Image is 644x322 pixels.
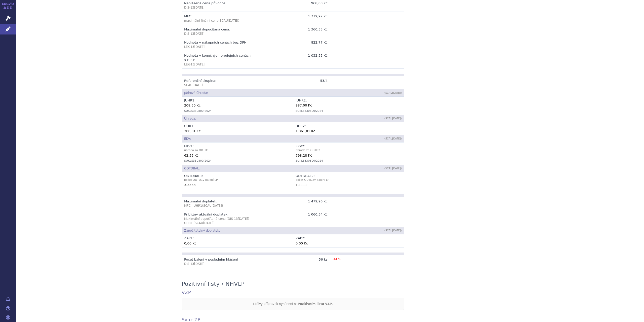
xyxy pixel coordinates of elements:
[184,103,290,108] div: 208,50 Kč
[182,210,256,227] td: Přibližný aktuální doplatek:
[184,45,253,49] p: LEK-13
[392,229,401,232] span: [DATE]
[293,97,405,115] td: JUHR :
[256,210,330,227] td: 1 060,34 Kč
[384,137,402,140] span: (SCAU )
[333,258,341,261] span: -24 %
[191,236,193,240] span: 1
[184,204,253,208] p: MFC - UHR1
[392,91,401,94] span: [DATE]
[184,217,253,225] p: Maximální dopočítaná cena (DIS-13 ) - UHR1 (SCAU )
[296,178,402,182] span: počet ODTD v balení LP
[194,262,205,266] span: [DATE]
[202,204,223,207] span: (SCAU )
[194,32,205,35] span: [DATE]
[184,153,290,158] div: 62,55 Kč
[182,165,330,172] td: ODTDBAL:
[184,148,290,153] span: úhrada za ODTD
[293,122,405,135] td: UHR :
[304,98,306,102] span: 2
[194,63,205,66] span: [DATE]
[318,149,320,152] span: 2
[184,6,253,10] p: DIS-13
[296,159,323,162] a: SUKLS330800/2024
[184,241,290,246] div: 0,00 Kč
[194,6,205,9] span: [DATE]
[182,298,404,310] div: Léčivý přípravek nyní není na .
[182,115,330,122] td: Úhrada:
[184,178,290,182] span: počet ODTD v balení LP
[182,51,256,69] td: Hodnota v konečných prodejních cenách s DPH:
[218,19,239,22] span: (SCAU )
[182,12,256,25] td: MFC:
[296,103,402,108] div: 887,00 Kč
[184,83,253,87] p: SCAU
[182,122,293,135] td: UHR :
[296,153,402,158] div: 798,28 Kč
[182,172,293,189] td: ODTDBAL :
[203,221,213,225] span: [DATE]
[312,178,314,182] span: 2
[392,167,401,170] span: [DATE]
[182,38,256,51] td: Hodnota v nákupních cenách bez DPH:
[182,227,330,234] td: Započitatelný doplatek:
[311,174,313,178] span: 2
[184,62,253,67] p: LEK-13
[256,38,330,51] td: 822,77 Kč
[184,109,212,113] a: SUKLS330800/2024
[184,128,290,133] div: 300,01 Kč
[256,25,330,38] td: 1 360,35 Kč
[191,124,193,128] span: 1
[384,91,402,94] span: (SCAU )
[182,97,293,115] td: JUHR :
[296,148,402,153] span: úhrada za ODTD
[182,234,293,247] td: ZAP :
[384,117,402,120] span: (SCAU )
[296,241,402,246] div: 0,00 Kč
[293,142,405,165] td: EKV :
[238,217,248,221] span: [DATE]
[182,281,245,287] h3: Pozitivní listy / NHVLP
[182,135,330,142] td: EKV:
[302,144,304,148] span: 2
[296,109,323,113] a: SUKLS330800/2024
[182,25,256,38] td: Maximální dopočítaná cena:
[228,19,238,22] span: [DATE]
[192,83,203,87] span: [DATE]
[191,144,193,148] span: 1
[184,159,212,162] a: SUKLS330800/2024
[184,19,253,23] p: maximální finální cena
[256,197,330,210] td: 1 479,96 Kč
[182,290,478,295] h4: VZP
[256,12,330,25] td: 1 779,97 Kč
[256,76,330,89] td: 53/4
[392,117,401,120] span: [DATE]
[200,174,202,178] span: 1
[293,172,405,189] td: ODTDBAL :
[182,197,256,210] td: Maximální doplatek:
[182,255,256,268] td: Počet balení v posledním hlášení
[302,236,304,240] span: 2
[212,204,222,207] span: [DATE]
[184,182,290,187] div: 3,3333
[184,32,253,36] p: DIS-13
[384,229,402,232] span: (SCAU )
[182,89,330,97] td: Jádrová úhrada:
[256,255,330,268] td: 56 ks
[293,234,405,247] td: ZAP :
[194,45,205,49] span: [DATE]
[207,149,209,152] span: 1
[182,142,293,165] td: EKV :
[392,137,401,140] span: [DATE]
[296,128,402,133] div: 1 361,01 Kč
[201,178,203,182] span: 1
[298,302,332,306] strong: Pozitivním listu VZP
[296,182,402,187] div: 1,1111
[256,51,330,69] td: 1 032,35 Kč
[384,167,402,170] span: (SCAU )
[182,76,256,89] td: Referenční skupina:
[303,124,305,128] span: 2
[192,98,194,102] span: 1
[184,262,253,266] p: DIS-13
